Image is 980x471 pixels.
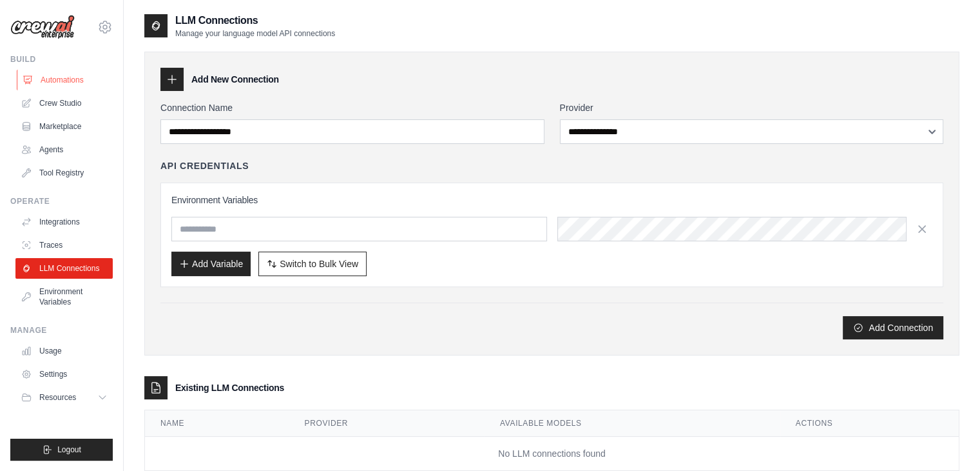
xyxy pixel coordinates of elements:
p: Manage your language model API connections [175,28,335,39]
h4: API Credentials [160,159,249,172]
span: Logout [57,445,81,455]
a: Tool Registry [15,163,113,183]
a: Usage [15,341,113,361]
h2: LLM Connections [175,13,335,28]
a: Marketplace [15,116,113,137]
span: Switch to Bulk View [280,257,358,270]
span: Resources [39,392,76,403]
h3: Existing LLM Connections [175,381,284,394]
div: Operate [10,196,113,206]
a: Automations [17,70,114,90]
button: Logout [10,439,113,461]
a: Settings [15,364,113,385]
img: Logo [10,15,75,39]
label: Connection Name [160,101,544,114]
button: Add Connection [843,316,943,339]
div: Manage [10,325,113,336]
button: Switch to Bulk View [258,252,367,276]
a: Crew Studio [15,93,113,114]
div: Build [10,54,113,65]
th: Name [145,410,289,437]
button: Resources [15,387,113,408]
label: Provider [560,101,944,114]
button: Add Variable [171,252,251,276]
td: No LLM connections found [145,437,959,471]
a: Environment Variables [15,281,113,312]
th: Provider [289,410,485,437]
h3: Environment Variables [171,194,932,206]
th: Available Models [485,410,780,437]
a: LLM Connections [15,258,113,279]
th: Actions [780,410,959,437]
h3: Add New Connection [191,73,279,86]
a: Traces [15,235,113,256]
a: Integrations [15,212,113,232]
a: Agents [15,139,113,160]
